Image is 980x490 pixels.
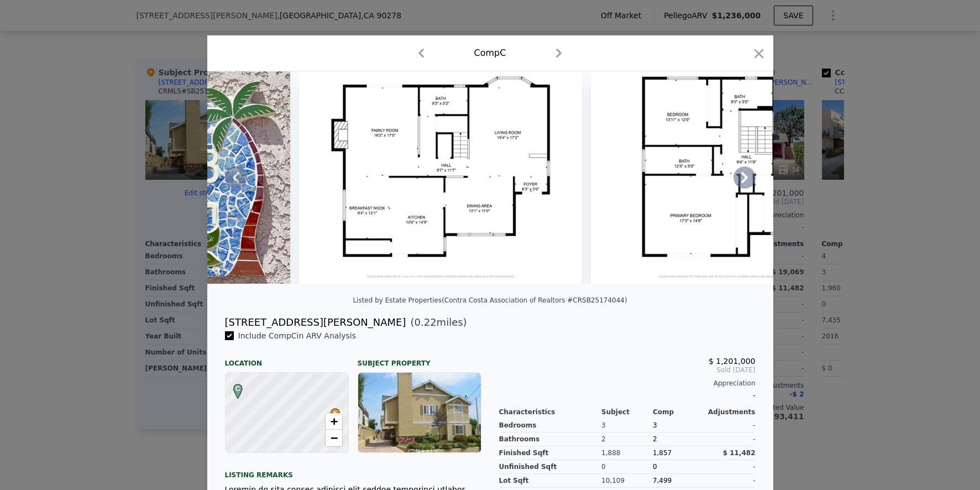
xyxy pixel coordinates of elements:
[601,460,653,474] div: 0
[653,463,657,471] span: 0
[328,408,334,415] div: •
[406,315,467,330] span: ( miles)
[499,446,602,460] div: Finished Sqft
[499,419,602,432] div: Bedrooms
[653,477,672,484] span: 7,499
[225,462,481,479] div: Listing remarks
[326,413,342,430] a: Zoom in
[653,432,704,446] div: 2
[704,419,756,432] div: -
[499,474,602,488] div: Lot Sqft
[353,296,627,304] div: Listed by Estate Properties (Contra Costa Association of Realtors #CRSB25174044)
[328,405,343,421] span: •
[704,408,756,416] div: Adjustments
[704,432,756,446] div: -
[358,350,481,368] div: Subject Property
[330,431,337,445] span: −
[723,449,756,457] span: $ 11,482
[709,357,756,366] span: $ 1,201,000
[225,315,406,330] div: [STREET_ADDRESS][PERSON_NAME]
[499,388,756,403] div: -
[230,384,237,390] div: C
[601,474,653,488] div: 10,109
[601,432,653,446] div: 2
[326,430,342,446] a: Zoom out
[499,366,756,374] span: Sold [DATE]
[653,408,704,416] div: Comp
[499,408,602,416] div: Characteristics
[499,460,602,474] div: Unfinished Sqft
[230,384,245,394] span: C
[234,331,361,340] span: Include Comp C in ARV Analysis
[704,474,756,488] div: -
[330,414,337,428] span: +
[653,421,657,429] span: 3
[299,71,582,284] img: Property Img
[601,446,653,460] div: 1,888
[601,419,653,432] div: 3
[474,46,506,60] div: Comp C
[415,316,437,328] span: 0.22
[499,379,756,388] div: Appreciation
[704,460,756,474] div: -
[499,432,602,446] div: Bathrooms
[653,449,672,457] span: 1,857
[591,71,874,284] img: Property Img
[225,350,349,368] div: Location
[601,408,653,416] div: Subject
